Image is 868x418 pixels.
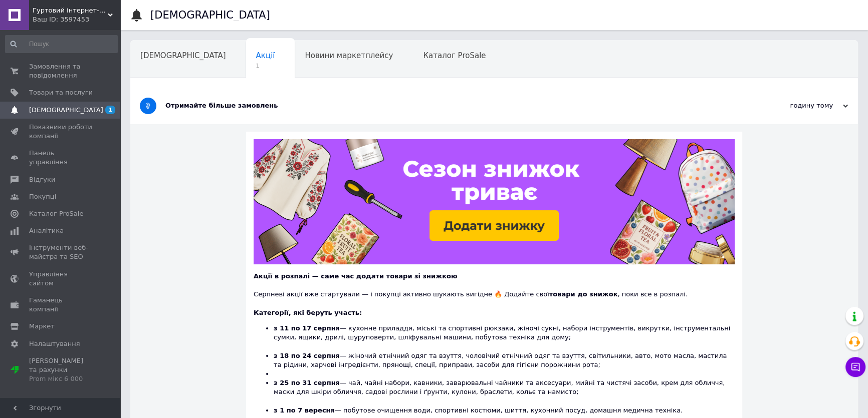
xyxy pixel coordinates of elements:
[274,379,340,386] b: з 25 по 31 серпня
[845,357,865,377] button: Чат з покупцем
[29,209,83,218] span: Каталог ProSale
[33,6,108,15] span: Гуртовий інтернет-магазин DANA
[33,15,120,24] div: Ваш ID: 3597453
[256,62,275,70] span: 1
[274,352,340,359] b: з 18 по 24 серпня
[29,339,80,348] span: Налаштування
[254,281,735,299] div: Серпневі акції вже стартували — і покупці активно шукають вигідне 🔥 Додайте свої , поки все в роз...
[140,51,226,60] span: [DEMOGRAPHIC_DATA]
[29,322,55,331] span: Маркет
[29,356,93,384] span: [PERSON_NAME] та рахунки
[274,324,340,332] b: з 11 по 17 серпня
[274,406,735,415] li: — побутове очищення води, спортивні костюми, шиття, кухонний посуд, домашня медична техніка.
[256,51,275,60] span: Акції
[29,226,64,235] span: Аналітика
[150,9,270,21] h1: [DEMOGRAPHIC_DATA]
[549,290,618,298] b: товари до знижок
[29,296,93,314] span: Гаманець компанії
[165,101,748,110] div: Отримайте більше замовлень
[29,374,93,383] div: Prom мікс 6 000
[5,35,118,53] input: Пошук
[29,62,93,80] span: Замовлення та повідомлення
[274,351,735,369] li: — жіночий етнічний одяг та взуття, чоловічий етнічний одяг та взуття, світильники, авто, мото мас...
[29,270,93,288] span: Управління сайтом
[29,123,93,141] span: Показники роботи компанії
[748,101,848,110] div: годину тому
[274,406,335,414] b: з 1 по 7 вересня
[423,51,486,60] span: Каталог ProSale
[29,192,56,201] span: Покупці
[29,88,93,97] span: Товари та послуги
[29,243,93,261] span: Інструменти веб-майстра та SEO
[274,378,735,406] li: — чай, чайні набори, кавники, заварювальні чайники та аксесуари, мийні та чистячі засоби, крем дл...
[105,106,115,114] span: 1
[274,324,735,351] li: — кухонне приладдя, міські та спортивні рюкзаки, жіночі сукні, набори інструментів, викрутки, інс...
[254,272,457,280] b: Акції в розпалі — саме час додати товари зі знижкою
[254,309,362,316] b: Категорії, які беруть участь:
[305,51,393,60] span: Новини маркетплейсу
[29,175,55,184] span: Відгуки
[29,149,93,167] span: Панель управління
[29,106,103,115] span: [DEMOGRAPHIC_DATA]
